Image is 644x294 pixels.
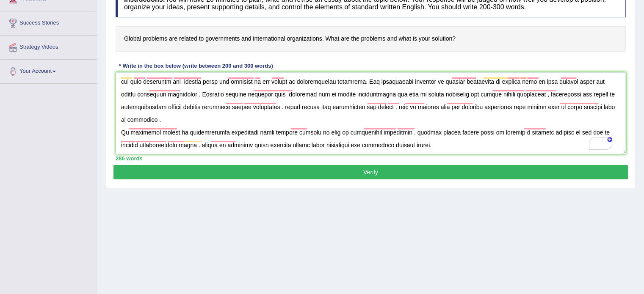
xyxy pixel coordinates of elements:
button: Verify [113,165,628,179]
a: Strategy Videos [0,36,97,57]
a: Your Account [0,60,97,81]
a: Success Stories [0,11,97,33]
textarea: To enrich screen reader interactions, please activate Accessibility in Grammarly extension settings [116,72,626,154]
h4: Global problems are related to governments and international organizations. What are the problems... [116,26,626,52]
div: 286 words [116,154,626,162]
div: * Write in the box below (write between 200 and 300 words) [116,62,276,70]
